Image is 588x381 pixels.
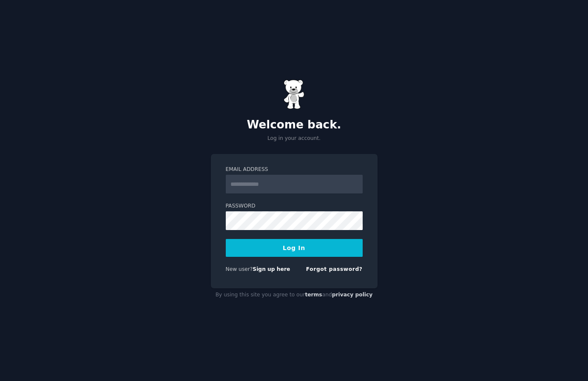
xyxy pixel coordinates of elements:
a: Forgot password? [306,266,363,272]
a: privacy policy [332,292,373,298]
img: Gummy Bear [284,80,305,109]
p: Log in your account. [211,135,378,142]
a: Sign up here [253,266,290,272]
span: New user? [226,266,253,272]
a: terms [305,292,322,298]
button: Log In [226,239,363,257]
label: Password [226,202,363,210]
h2: Welcome back. [211,118,378,132]
label: Email Address [226,166,363,173]
div: By using this site you agree to our and [211,288,378,302]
